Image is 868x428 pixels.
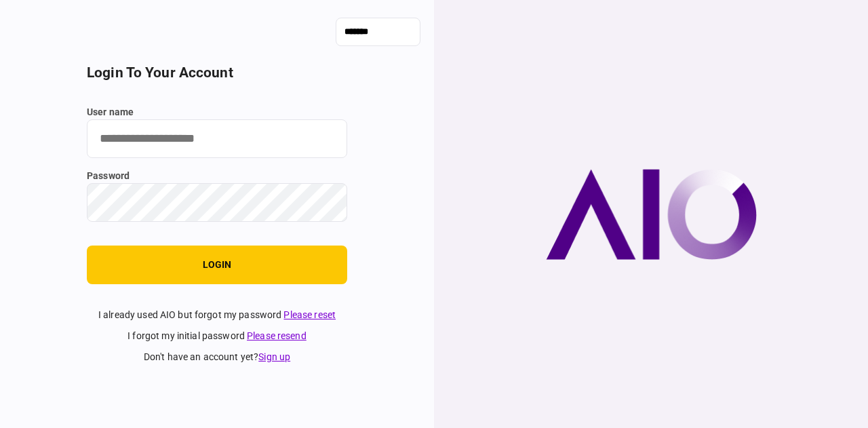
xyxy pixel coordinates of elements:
[87,350,347,364] div: don't have an account yet ?
[87,308,347,322] div: I already used AIO but forgot my password
[546,169,757,260] img: AIO company logo
[87,246,347,284] button: login
[247,330,307,341] a: Please resend
[87,64,347,81] h2: login to your account
[258,351,290,362] a: Sign up
[87,329,347,343] div: I forgot my initial password
[336,18,420,46] input: show language options
[87,183,347,222] input: password
[87,169,347,183] label: password
[283,309,336,320] a: Please reset
[87,105,347,119] label: user name
[87,119,347,158] input: user name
